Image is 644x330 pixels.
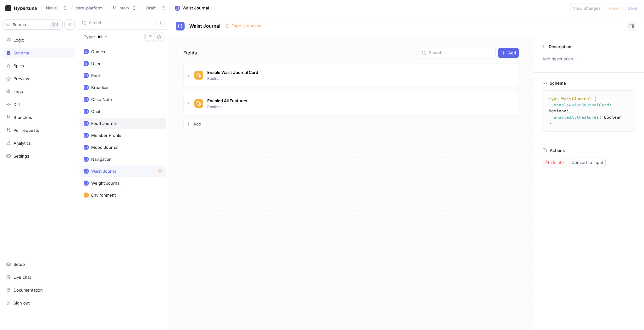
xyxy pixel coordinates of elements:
p: Actions [550,148,565,153]
button: Search...K [3,20,63,30]
button: Convert to input [569,158,606,167]
span: Enable Waist Journal Card [207,70,258,75]
button: Save [625,3,640,13]
div: K [50,21,60,28]
button: Draft [144,3,169,13]
div: Waist Journal [182,5,209,11]
div: Branches [14,115,32,120]
input: Search... [429,50,493,56]
div: Weight Journal [91,181,120,186]
div: Splits [14,63,24,68]
div: Member Profile [91,133,121,138]
div: Food Journal [91,121,117,126]
button: Type: All [81,32,109,42]
div: Preview [14,76,29,81]
span: Search... [13,23,30,26]
textarea: type WaistJournal { enableWaistJournalCard: Boolean! enabledAllFeatures: Boolean! } [545,93,636,129]
p: Description [549,44,571,49]
div: Environment [91,193,116,198]
div: Logic [14,37,24,42]
span: View changes [573,6,601,10]
button: Delete [542,158,566,167]
div: Broadcast [91,85,111,90]
div: Case Note [91,97,112,102]
input: Search... [89,20,156,26]
span: Add [508,51,516,55]
div: Draft [146,5,156,11]
div: main [119,5,129,11]
button: Naluri [43,3,70,13]
div: User [91,61,101,66]
div: Navigation [91,157,112,162]
a: Documentation [3,285,75,295]
button: Reset [606,3,623,13]
button: View changes [570,3,603,13]
span: Waist Journal [189,24,220,29]
p: Boolean [207,76,222,81]
div: Analytics [14,141,31,146]
p: Schema [550,81,566,86]
div: Chat [91,109,100,114]
span: Save [628,6,637,10]
span: care-platform [75,6,103,10]
div: All [97,35,102,39]
span: Add [193,122,201,126]
div: Sign out [14,300,30,305]
div: Settings [14,154,29,159]
div: Context [91,49,107,54]
div: Schema [14,50,29,55]
span: Reset [609,6,620,10]
div: Setup [14,262,25,267]
span: Delete [551,160,564,164]
button: Add [183,119,204,129]
div: Mood Journal [91,145,118,150]
div: Type is unused [232,23,262,29]
div: Waist Journal [91,169,117,174]
p: Boolean [207,104,222,110]
p: Type: [84,35,95,39]
span: Convert to input [571,160,603,164]
button: Add [498,48,519,58]
span: Enabled All Features [207,98,247,103]
div: Live chat [14,275,31,280]
div: Logs [14,89,23,94]
p: Add description... [540,54,639,64]
div: Documentation [14,288,43,293]
div: Pull requests [14,128,39,133]
div: Naluri [46,5,57,11]
p: Fields [183,49,197,57]
div: Root [91,73,100,78]
div: Diff [14,102,20,107]
button: main [109,3,139,13]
